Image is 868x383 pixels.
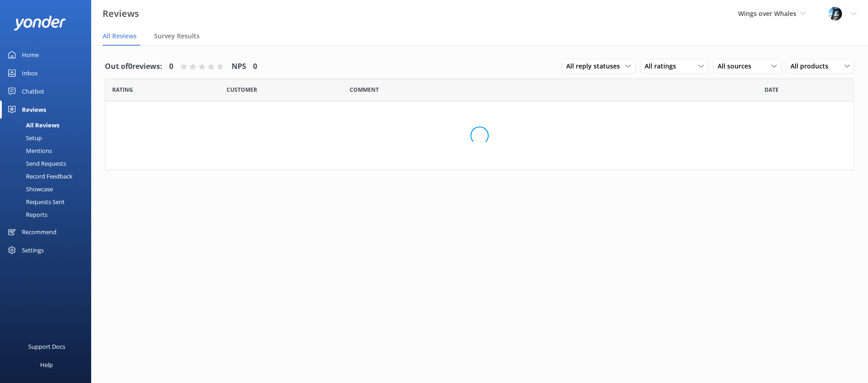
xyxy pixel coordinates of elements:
[253,61,257,73] h4: 0
[232,61,246,73] h4: NPS
[5,183,91,195] a: Showcase
[790,61,834,71] span: All products
[645,61,682,71] span: All ratings
[5,157,91,170] a: Send Requests
[5,119,91,131] a: All Reviews
[5,131,91,144] a: Setup
[5,131,42,144] div: Setup
[227,85,257,94] span: Date
[22,241,44,259] div: Settings
[22,100,46,119] div: Reviews
[154,31,200,41] span: Survey Results
[765,85,779,94] span: Date
[5,170,91,183] a: Record Feedback
[566,61,625,71] span: All reply statuses
[169,61,173,73] h4: 0
[828,7,842,21] img: 145-1635463833.jpg
[105,61,162,73] h4: Out of 0 reviews:
[22,82,44,100] div: Chatbot
[22,64,38,82] div: Inbox
[5,119,59,131] div: All Reviews
[5,195,65,208] div: Requests Sent
[5,208,47,221] div: Reports
[718,61,757,71] span: All sources
[22,223,57,241] div: Recommend
[5,144,52,157] div: Mentions
[103,6,139,21] h3: Reviews
[103,31,137,41] span: All Reviews
[5,208,91,221] a: Reports
[5,183,53,195] div: Showcase
[5,144,91,157] a: Mentions
[738,9,796,18] span: Wings over Whales
[28,337,65,356] div: Support Docs
[112,85,133,94] span: Date
[5,157,66,170] div: Send Requests
[5,195,91,208] a: Requests Sent
[40,356,53,374] div: Help
[350,85,379,94] span: Question
[5,170,72,183] div: Record Feedback
[22,46,39,64] div: Home
[14,16,66,31] img: yonder-white-logo.png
